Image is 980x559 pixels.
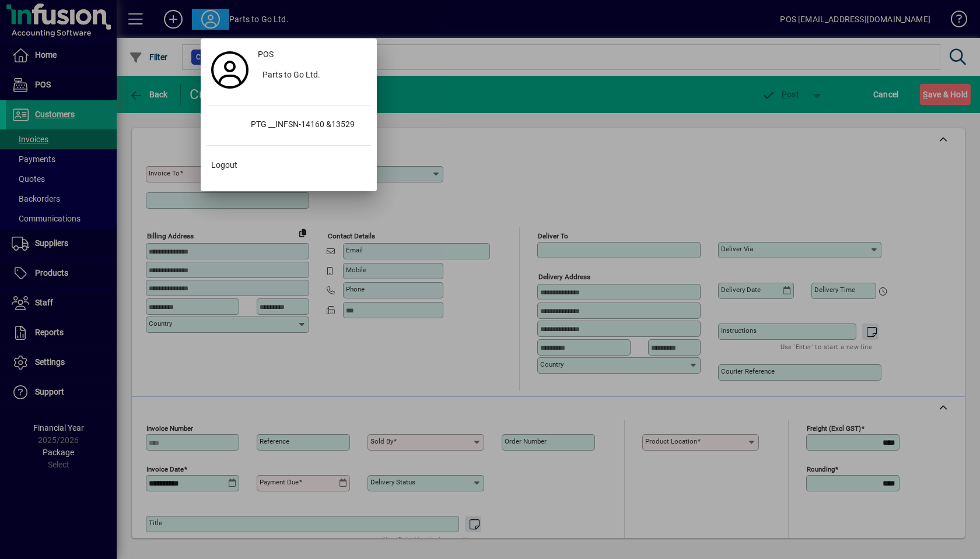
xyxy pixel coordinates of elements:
[206,59,253,80] a: Profile
[206,115,371,136] button: PTG __INFSN-14160 &13529
[242,115,371,136] div: PTG __INFSN-14160 &13529
[206,155,371,176] button: Logout
[253,44,371,65] a: POS
[258,48,274,61] span: POS
[211,159,237,171] span: Logout
[253,65,371,86] button: Parts to Go Ltd.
